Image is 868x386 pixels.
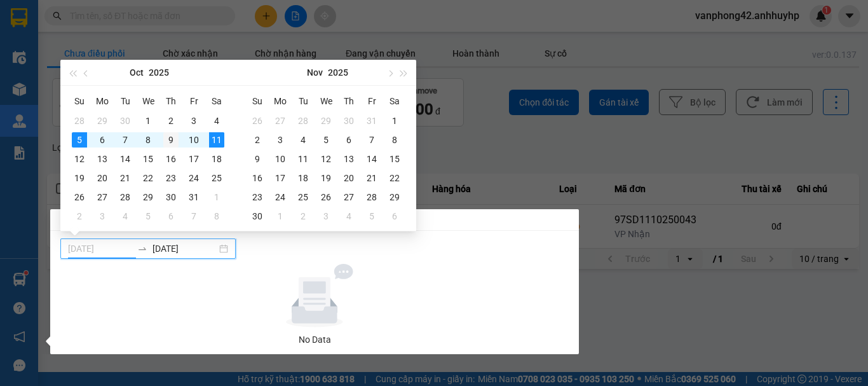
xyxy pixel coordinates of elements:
[315,111,337,130] td: 2025-10-29
[273,209,288,224] div: 1
[163,190,179,205] div: 30
[159,207,182,226] td: 2025-11-06
[273,113,288,128] div: 27
[163,209,179,224] div: 6
[118,151,133,167] div: 14
[137,111,159,130] td: 2025-10-01
[68,169,91,188] td: 2025-10-19
[95,132,110,148] div: 6
[246,111,269,130] td: 2025-10-26
[182,91,205,111] th: Fr
[114,111,137,130] td: 2025-09-30
[269,91,292,111] th: Mo
[205,130,228,149] td: 2025-10-11
[295,151,311,167] div: 11
[163,132,179,148] div: 9
[315,130,337,149] td: 2025-11-05
[250,113,265,128] div: 26
[182,149,205,169] td: 2025-10-17
[341,151,356,167] div: 13
[383,188,406,207] td: 2025-11-29
[114,91,137,111] th: Tu
[186,132,201,148] div: 10
[337,91,360,111] th: Th
[209,170,224,186] div: 25
[315,149,337,169] td: 2025-11-12
[205,149,228,169] td: 2025-10-18
[269,169,292,188] td: 2025-11-17
[246,188,269,207] td: 2025-11-23
[114,130,137,149] td: 2025-10-07
[209,113,224,128] div: 4
[246,207,269,226] td: 2025-11-30
[72,170,87,186] div: 19
[140,151,156,167] div: 15
[246,130,269,149] td: 2025-11-02
[387,209,402,224] div: 6
[250,170,265,186] div: 16
[95,151,110,167] div: 13
[387,132,402,148] div: 8
[295,190,311,205] div: 25
[315,188,337,207] td: 2025-11-26
[360,207,383,226] td: 2025-12-05
[337,169,360,188] td: 2025-11-20
[95,209,110,224] div: 3
[118,209,133,224] div: 4
[246,91,269,111] th: Su
[292,130,315,149] td: 2025-11-04
[91,169,114,188] td: 2025-10-20
[68,149,91,169] td: 2025-10-12
[149,60,169,85] button: 2025
[209,190,224,205] div: 1
[383,130,406,149] td: 2025-11-08
[269,188,292,207] td: 2025-11-24
[182,207,205,226] td: 2025-11-07
[186,113,201,128] div: 3
[205,207,228,226] td: 2025-11-08
[91,207,114,226] td: 2025-11-03
[269,111,292,130] td: 2025-10-27
[341,190,356,205] div: 27
[295,113,311,128] div: 28
[315,169,337,188] td: 2025-11-19
[91,91,114,111] th: Mo
[341,209,356,224] div: 4
[307,60,323,85] button: Nov
[159,130,182,149] td: 2025-10-09
[364,170,379,186] div: 21
[118,132,133,148] div: 7
[337,111,360,130] td: 2025-10-30
[328,60,348,85] button: 2025
[292,91,315,111] th: Tu
[341,113,356,128] div: 30
[318,170,334,186] div: 19
[337,130,360,149] td: 2025-11-06
[387,170,402,186] div: 22
[337,188,360,207] td: 2025-11-27
[360,149,383,169] td: 2025-11-14
[383,207,406,226] td: 2025-12-06
[387,151,402,167] div: 15
[114,188,137,207] td: 2025-10-28
[114,149,137,169] td: 2025-10-14
[364,190,379,205] div: 28
[318,113,334,128] div: 29
[387,113,402,128] div: 1
[250,190,265,205] div: 23
[182,188,205,207] td: 2025-10-31
[130,60,144,85] button: Oct
[118,190,133,205] div: 28
[159,169,182,188] td: 2025-10-23
[246,149,269,169] td: 2025-11-09
[292,111,315,130] td: 2025-10-28
[269,149,292,169] td: 2025-11-10
[68,130,91,149] td: 2025-10-05
[186,151,201,167] div: 17
[205,169,228,188] td: 2025-10-25
[137,130,159,149] td: 2025-10-08
[140,113,156,128] div: 1
[163,170,179,186] div: 23
[273,190,288,205] div: 24
[360,130,383,149] td: 2025-11-07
